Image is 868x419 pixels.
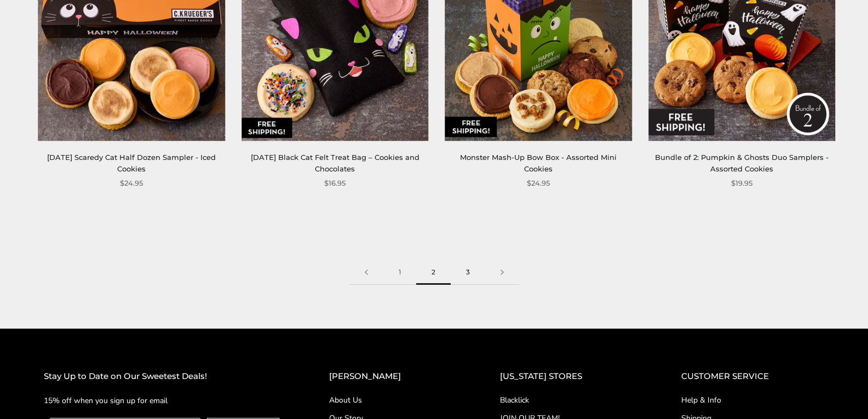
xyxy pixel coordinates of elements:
a: 1 [383,260,416,285]
a: 3 [451,260,485,285]
h2: [PERSON_NAME] [329,370,456,383]
p: 15% off when you sign up for email [44,394,285,407]
a: Previous page [349,260,383,285]
span: $16.95 [324,177,346,189]
span: 2 [416,260,451,285]
span: $19.95 [731,177,752,189]
a: About Us [329,394,456,406]
a: [DATE] Scaredy Cat Half Dozen Sampler - Iced Cookies [47,153,216,173]
a: Help & Info [681,394,824,406]
h2: [US_STATE] STORES [500,370,637,383]
a: Monster Mash-Up Bow Box - Assorted Mini Cookies [460,153,617,173]
iframe: Sign Up via Text for Offers [9,377,113,410]
a: Bundle of 2: Pumpkin & Ghosts Duo Samplers - Assorted Cookies [655,153,829,173]
h2: CUSTOMER SERVICE [681,370,824,383]
h2: Stay Up to Date on Our Sweetest Deals! [44,370,285,383]
span: $24.95 [120,177,143,189]
a: Next page [485,260,519,285]
a: [DATE] Black Cat Felt Treat Bag – Cookies and Chocolates [251,153,419,173]
a: Blacklick [500,394,637,406]
span: $24.95 [527,177,550,189]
